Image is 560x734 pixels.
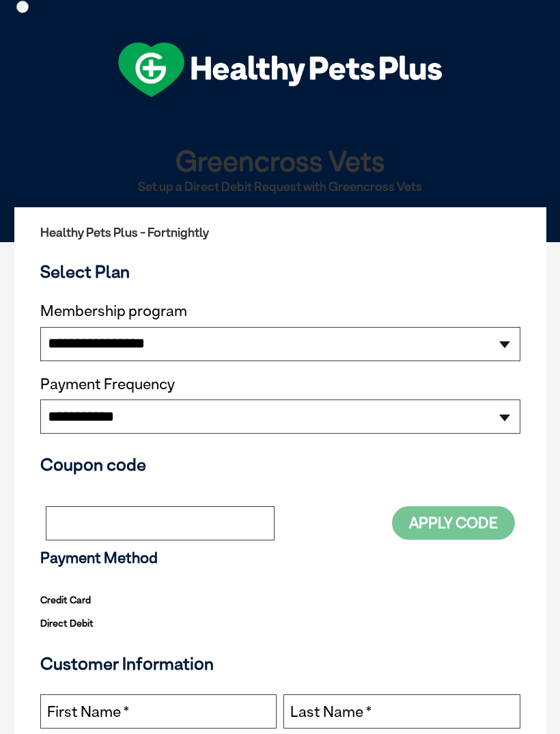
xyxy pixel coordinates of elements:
h3: Payment Method [40,549,520,567]
label: Membership program [40,302,520,320]
h1: Greencross Vets [13,145,548,176]
label: Credit Card [40,591,91,609]
label: First Name * [47,703,129,721]
label: Direct Debit [40,614,94,632]
input: Direct Debit [16,1,29,13]
h3: Select Plan [40,261,520,282]
label: Payment Frequency [40,376,175,393]
h2: Set up a Direct Debit Request with Greencross Vets [13,180,548,194]
button: Apply Code [392,506,515,540]
h2: Healthy Pets Plus - Fortnightly [40,226,520,239]
h3: Coupon code [40,454,520,475]
img: hpp-logo-landscape-green-white.png [118,42,442,97]
h3: Customer Information [40,653,520,674]
label: Last Name * [290,703,372,721]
